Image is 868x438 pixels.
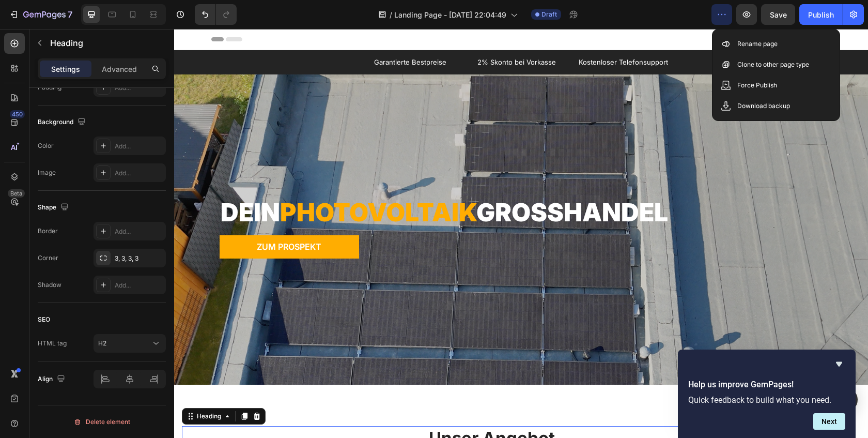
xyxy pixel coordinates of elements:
[737,39,778,49] p: Rename page
[50,37,162,49] p: Heading
[541,10,557,19] span: Draft
[688,379,845,391] h2: Help us improve GemPages!
[38,372,67,386] div: Align
[8,397,628,421] h2: Unser Angebot
[115,227,163,236] div: Add...
[8,189,25,198] div: Beta
[115,281,163,290] div: Add...
[390,9,392,20] span: /
[115,254,163,263] div: 3, 3, 3, 3
[73,416,130,428] div: Delete element
[737,101,790,111] p: Download backup
[38,141,54,150] div: Color
[770,10,787,19] span: Save
[115,169,163,178] div: Add...
[10,110,25,118] div: 450
[98,339,106,347] span: H2
[115,142,163,151] div: Add...
[68,8,72,21] p: 7
[21,383,49,392] div: Heading
[38,115,88,129] div: Background
[51,64,80,74] p: Settings
[115,83,163,93] div: Add...
[808,9,834,20] div: Publish
[833,358,845,370] button: Hide survey
[195,4,237,25] div: Undo/Redo
[761,4,795,25] button: Save
[38,280,61,290] div: Shadow
[737,80,777,90] p: Force Publish
[799,4,843,25] button: Publish
[94,334,166,353] button: H2
[38,168,56,177] div: Image
[688,395,845,405] p: Quick feedback to build what you need.
[688,358,845,430] div: Help us improve GemPages!
[38,253,58,263] div: Corner
[737,59,809,70] p: Clone to other page type
[38,201,71,215] div: Shape
[38,315,50,324] div: SEO
[4,4,77,25] button: 7
[102,64,137,74] p: Advanced
[813,413,845,430] button: Next question
[38,414,166,430] button: Delete element
[38,339,67,348] div: HTML tag
[394,9,506,20] span: Landing Page - [DATE] 22:04:49
[38,226,58,236] div: Border
[174,29,868,438] iframe: Design area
